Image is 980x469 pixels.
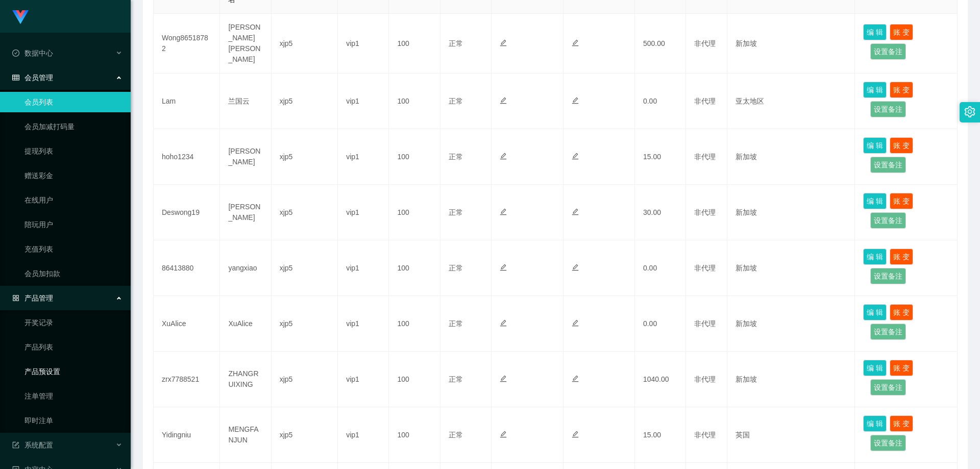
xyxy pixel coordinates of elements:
[500,375,507,382] i: 图标: edit
[24,92,122,112] a: 会员列表
[24,410,122,431] a: 即时注单
[694,208,716,216] span: 非代理
[24,214,122,235] a: 陪玩用户
[449,97,463,105] span: 正常
[24,165,122,186] a: 赠送彩金
[220,14,271,73] td: [PERSON_NAME] [PERSON_NAME]
[727,73,855,129] td: 亚太地区
[635,296,686,352] td: 0.00
[500,264,507,271] i: 图标: edit
[12,294,19,302] i: 图标: appstore-o
[12,441,19,449] i: 图标: form
[338,352,389,407] td: vip1
[12,49,53,57] span: 数据中心
[449,39,463,47] span: 正常
[338,73,389,129] td: vip1
[154,407,220,463] td: Yidingniu
[890,360,913,376] button: 账 变
[12,441,53,449] span: 系统配置
[694,319,716,328] span: 非代理
[870,435,906,451] button: 设置备注
[870,212,906,229] button: 设置备注
[572,264,579,271] i: 图标: edit
[572,319,579,327] i: 图标: edit
[338,185,389,240] td: vip1
[389,185,440,240] td: 100
[863,360,887,376] button: 编 辑
[727,129,855,185] td: 新加坡
[694,39,716,47] span: 非代理
[24,312,122,333] a: 开奖记录
[449,208,463,216] span: 正常
[870,157,906,173] button: 设置备注
[863,304,887,320] button: 编 辑
[572,153,579,160] i: 图标: edit
[24,386,122,406] a: 注单管理
[863,249,887,265] button: 编 辑
[694,97,716,105] span: 非代理
[154,185,220,240] td: Deswong19
[24,263,122,284] a: 会员加扣款
[635,129,686,185] td: 15.00
[272,73,338,129] td: xjp5
[727,352,855,407] td: 新加坡
[449,319,463,328] span: 正常
[272,407,338,463] td: xjp5
[389,14,440,73] td: 100
[338,240,389,296] td: vip1
[338,296,389,352] td: vip1
[635,407,686,463] td: 15.00
[220,73,271,129] td: 兰国云
[272,296,338,352] td: xjp5
[870,379,906,396] button: 设置备注
[12,73,53,82] span: 会员管理
[694,431,716,439] span: 非代理
[964,106,975,117] i: 图标: setting
[220,240,271,296] td: yangxiao
[694,264,716,272] span: 非代理
[154,129,220,185] td: hoho1234
[694,153,716,161] span: 非代理
[220,407,271,463] td: MENGFANJUN
[220,352,271,407] td: ZHANGRUIXING
[870,43,906,60] button: 设置备注
[338,129,389,185] td: vip1
[635,73,686,129] td: 0.00
[272,14,338,73] td: xjp5
[890,415,913,432] button: 账 变
[727,296,855,352] td: 新加坡
[12,294,53,302] span: 产品管理
[572,431,579,438] i: 图标: edit
[863,415,887,432] button: 编 辑
[500,431,507,438] i: 图标: edit
[24,361,122,382] a: 产品预设置
[694,375,716,383] span: 非代理
[727,14,855,73] td: 新加坡
[338,14,389,73] td: vip1
[572,97,579,104] i: 图标: edit
[389,73,440,129] td: 100
[24,190,122,210] a: 在线用户
[890,249,913,265] button: 账 变
[635,14,686,73] td: 500.00
[890,193,913,209] button: 账 变
[500,39,507,46] i: 图标: edit
[389,129,440,185] td: 100
[389,352,440,407] td: 100
[220,185,271,240] td: [PERSON_NAME]
[154,14,220,73] td: Wong86518782
[449,375,463,383] span: 正常
[890,82,913,98] button: 账 变
[500,153,507,160] i: 图标: edit
[24,116,122,137] a: 会员加减打码量
[272,185,338,240] td: xjp5
[154,296,220,352] td: XuAlice
[572,208,579,215] i: 图标: edit
[863,82,887,98] button: 编 辑
[727,240,855,296] td: 新加坡
[727,407,855,463] td: 英国
[449,264,463,272] span: 正常
[154,352,220,407] td: zrx7788521
[154,73,220,129] td: Lam
[154,240,220,296] td: 86413880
